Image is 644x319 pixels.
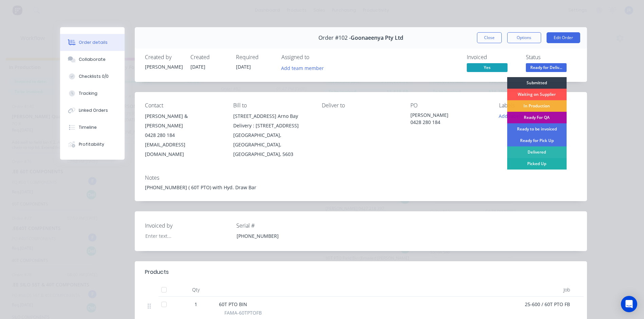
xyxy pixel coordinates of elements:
[145,102,223,109] div: Contact
[507,146,567,158] div: Delivered
[145,175,577,181] div: Notes
[507,135,567,146] div: Ready for Pick Up
[60,102,125,119] button: Linked Orders
[233,130,311,159] div: [GEOGRAPHIC_DATA], [GEOGRAPHIC_DATA], [GEOGRAPHIC_DATA], 5603
[351,35,403,41] span: Goonaeenya Pty Ltd
[60,34,125,51] button: Order details
[547,32,580,43] button: Edit Order
[526,63,567,72] span: Ready for Deliv...
[145,268,169,276] div: Products
[507,89,567,100] div: Waiting on Supplier
[507,112,567,123] div: Ready For QA
[219,301,247,307] span: 60T PTO BIN
[145,111,223,159] div: [PERSON_NAME] & [PERSON_NAME]0428 280 184[EMAIL_ADDRESS][DOMAIN_NAME]
[281,63,328,72] button: Add team member
[233,111,311,130] div: [STREET_ADDRESS] Arno Bay Delivery : [STREET_ADDRESS]
[79,73,109,79] div: Checklists 0/0
[277,63,327,72] button: Add team member
[507,77,567,89] div: Submitted
[190,54,228,60] div: Created
[410,102,488,109] div: PO
[236,54,273,60] div: Required
[231,231,316,241] div: [PHONE_NUMBER]
[281,54,349,60] div: Assigned to
[60,119,125,136] button: Timeline
[322,102,400,109] div: Deliver to
[507,158,567,170] div: Picked Up
[60,51,125,68] button: Collaborate
[60,136,125,153] button: Profitability
[79,39,108,46] div: Order details
[507,32,541,43] button: Options
[79,141,104,147] div: Profitability
[233,111,311,159] div: [STREET_ADDRESS] Arno Bay Delivery : [STREET_ADDRESS][GEOGRAPHIC_DATA], [GEOGRAPHIC_DATA], [GEOGR...
[233,102,311,109] div: Bill to
[145,111,223,130] div: [PERSON_NAME] & [PERSON_NAME]
[410,111,488,126] div: [PERSON_NAME] 0428 280 184
[236,221,321,230] label: Serial #
[60,85,125,102] button: Tracking
[499,102,577,109] div: Labels
[467,63,508,72] span: Yes
[190,64,205,70] span: [DATE]
[195,301,197,308] span: 1
[526,63,567,73] button: Ready for Deliv...
[236,64,251,70] span: [DATE]
[507,100,567,112] div: In Production
[145,184,577,191] div: [PHONE_NUMBER] ( 60T PTO) with Hyd. Draw Bar
[79,90,97,96] div: Tracking
[507,123,567,135] div: Ready to be invoiced
[224,309,262,316] span: FAMA-60TPTOFB
[145,130,223,140] div: 0428 280 184
[318,35,351,41] span: Order #102 -
[467,54,518,60] div: Invoiced
[145,221,230,230] label: Invoiced by
[621,296,637,312] div: Open Intercom Messenger
[176,283,216,297] div: Qty
[79,56,106,63] div: Collaborate
[477,32,502,43] button: Close
[60,68,125,85] button: Checklists 0/0
[145,54,182,60] div: Created by
[145,140,223,159] div: [EMAIL_ADDRESS][DOMAIN_NAME]
[526,54,577,60] div: Status
[495,111,527,121] button: Add labels
[79,124,97,130] div: Timeline
[79,107,108,113] div: Linked Orders
[522,283,573,297] div: Job
[145,63,182,70] div: [PERSON_NAME]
